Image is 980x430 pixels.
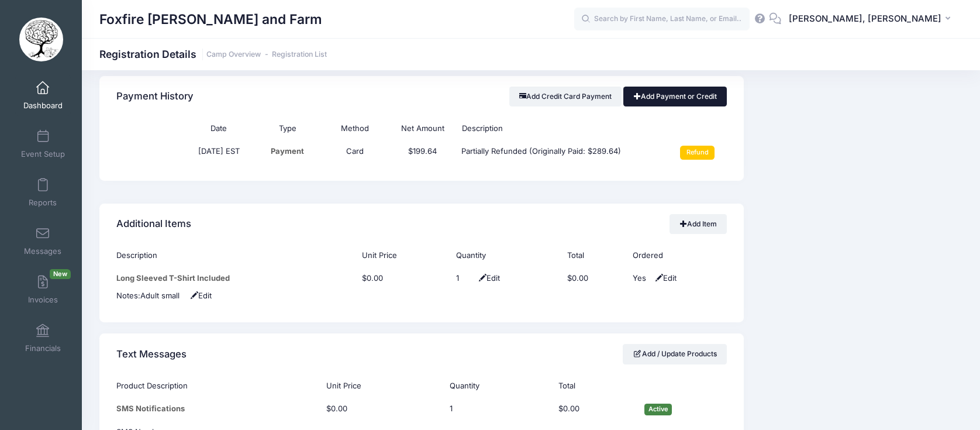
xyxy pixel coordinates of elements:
[184,140,254,166] td: [DATE] EST
[457,140,660,166] td: Partially Refunded (Originally Paid: $289.64)
[561,245,627,267] th: Total
[456,273,474,284] div: Click Pencil to edit...
[99,48,327,60] h1: Registration Details
[574,8,750,31] input: Search by First Name, Last Name, or Email...
[623,87,727,106] a: Add Payment or Credit
[320,397,444,421] td: $0.00
[254,140,322,166] td: Payment
[50,269,71,279] span: New
[457,117,660,140] th: Description
[116,338,187,371] h4: Text Messages
[321,140,389,166] td: Card
[670,214,727,234] a: Add Item
[272,50,327,59] a: Registration List
[357,267,450,290] td: $0.00
[623,344,727,364] a: Add / Update Products
[21,149,65,159] span: Event Setup
[633,273,650,284] div: Yes
[476,273,500,283] span: Edit
[781,6,962,33] button: [PERSON_NAME], [PERSON_NAME]
[182,291,212,300] span: Edit
[553,397,639,421] td: $0.00
[24,246,61,256] span: Messages
[15,318,71,359] a: Financials
[444,374,553,397] th: Quantity
[644,404,672,415] span: Active
[116,267,356,290] td: Long Sleeved T-Shirt Included
[28,295,58,305] span: Invoices
[450,403,467,415] div: Click Pencil to edit...
[389,140,457,166] td: $199.64
[23,101,63,111] span: Dashboard
[116,397,320,421] td: SMS Notifications
[15,123,71,164] a: Event Setup
[553,374,639,397] th: Total
[254,117,322,140] th: Type
[206,50,261,59] a: Camp Overview
[15,172,71,213] a: Reports
[15,75,71,116] a: Dashboard
[29,198,57,208] span: Reports
[184,117,254,140] th: Date
[789,12,941,25] span: [PERSON_NAME], [PERSON_NAME]
[561,267,627,290] td: $0.00
[320,374,444,397] th: Unit Price
[450,245,561,267] th: Quantity
[140,290,180,302] div: Click Pencil to edit...
[627,245,727,267] th: Ordered
[680,146,715,160] input: Refund
[389,117,457,140] th: Net Amount
[116,290,727,307] td: Notes:
[19,18,63,61] img: Foxfire Woods and Farm
[99,6,322,33] h1: Foxfire [PERSON_NAME] and Farm
[321,117,389,140] th: Method
[116,207,191,240] h4: Additional Items
[15,269,71,310] a: InvoicesNew
[25,343,61,353] span: Financials
[653,273,677,283] span: Edit
[116,245,356,267] th: Description
[15,221,71,262] a: Messages
[509,87,622,106] button: Add Credit Card Payment
[116,374,320,397] th: Product Description
[357,245,450,267] th: Unit Price
[116,80,194,113] h4: Payment History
